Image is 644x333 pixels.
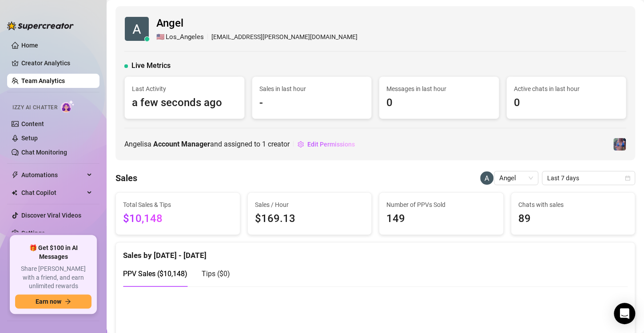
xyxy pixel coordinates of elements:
[298,141,304,147] span: setting
[123,210,233,227] span: $10,148
[386,200,496,210] span: Number of PPVs Sold
[153,140,210,148] b: Account Manager
[255,200,365,210] span: Sales / Hour
[12,171,19,178] span: thunderbolt
[255,210,365,227] span: $169.13
[518,200,628,210] span: Chats with sales
[514,84,619,94] span: Active chats in last hour
[262,140,266,148] span: 1
[307,141,355,148] span: Edit Permissions
[514,95,619,111] span: 0
[166,32,204,43] span: Los_Angeles
[125,17,149,41] img: Angel
[259,84,365,94] span: Sales in last hour
[386,95,492,111] span: 0
[21,77,65,84] a: Team Analytics
[202,270,230,278] span: Tips ( $0 )
[132,84,237,94] span: Last Activity
[297,137,355,151] button: Edit Permissions
[123,270,187,278] span: PPV Sales ( $10,148 )
[123,242,628,262] div: Sales by [DATE] - [DATE]
[156,15,358,32] span: Angel
[625,175,630,181] span: calendar
[21,168,84,182] span: Automations
[518,210,628,227] span: 89
[499,171,533,185] span: Angel
[156,32,358,43] div: [EMAIL_ADDRESS][PERSON_NAME][DOMAIN_NAME]
[12,190,17,196] img: Chat Copilot
[21,149,67,156] a: Chat Monitoring
[21,42,38,49] a: Home
[386,210,496,227] span: 149
[15,265,91,291] span: Share [PERSON_NAME] with a friend, and earn unlimited rewards
[15,294,91,309] button: Earn nowarrow-right
[480,171,493,185] img: Angel
[131,60,171,71] span: Live Metrics
[36,298,61,305] span: Earn now
[21,230,45,237] a: Settings
[21,120,44,127] a: Content
[12,103,57,112] span: Izzy AI Chatter
[124,139,290,150] span: Angel is a and assigned to creator
[132,95,237,111] span: a few seconds ago
[21,135,38,142] a: Setup
[386,84,492,94] span: Messages in last hour
[156,32,165,43] span: 🇺🇸
[21,56,92,70] a: Creator Analytics
[65,298,71,305] span: arrow-right
[613,138,626,151] img: Jaylie
[15,244,91,261] span: 🎁 Get $100 in AI Messages
[614,303,635,324] div: Open Intercom Messenger
[115,172,137,184] h4: Sales
[259,95,365,111] span: -
[547,171,630,185] span: Last 7 days
[61,100,75,113] img: AI Chatter
[21,212,81,219] a: Discover Viral Videos
[21,186,84,200] span: Chat Copilot
[7,21,74,30] img: logo-BBDzfeDw.svg
[123,200,233,210] span: Total Sales & Tips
